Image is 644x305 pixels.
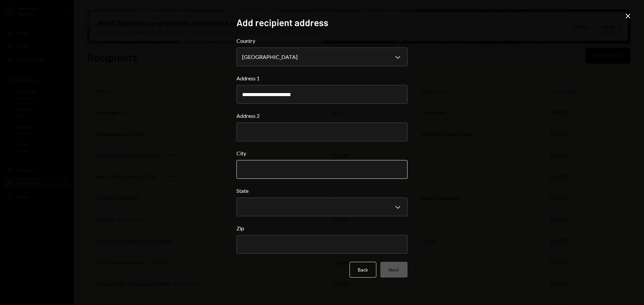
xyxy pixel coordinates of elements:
[236,16,408,29] h2: Add recipient address
[236,48,408,66] button: Country
[236,112,408,120] label: Address 2
[236,74,408,82] label: Address 1
[236,187,408,195] label: State
[236,149,408,157] label: City
[350,262,376,278] button: Back
[236,224,408,232] label: Zip
[236,37,408,45] label: Country
[236,198,408,216] button: State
